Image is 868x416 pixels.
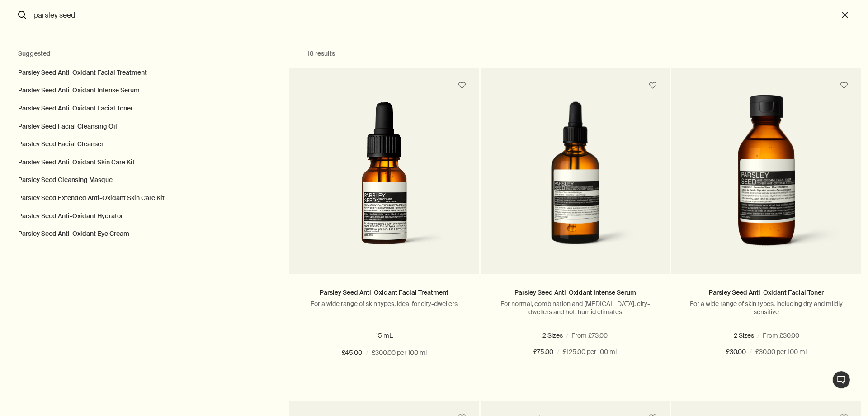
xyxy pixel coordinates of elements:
[709,288,824,296] a: Parsley Seed Anti-Oxidant Facial Toner
[303,101,466,260] img: Parsley Seed Anti-Oxidant Facial Treatment with pipette
[303,300,466,308] p: For a wide range of skin types, ideal for city-dwellers
[563,347,617,358] span: £125.00 per 100 ml
[481,93,670,274] a: Parsley Seed Anti-Oxidant Intense Serum
[726,347,746,358] span: £30.00
[307,48,633,59] h2: 18 results
[685,300,848,316] p: For a wide range of skin types, including dry and mildly sensitive
[494,300,657,316] p: For normal, combination and [MEDICAL_DATA], city-dwellers and hot, humid climates
[342,348,362,359] span: £45.00
[514,288,636,296] a: Parsley Seed Anti-Oxidant Intense Serum
[645,77,661,94] button: Save to cabinet
[832,371,850,389] button: Live Assistance
[539,331,563,339] span: 60 mL
[580,331,617,339] span: 60 mL refill
[366,348,368,359] span: /
[494,101,657,260] img: Parsley Seed Anti-Oxidant Intense Serum
[557,347,559,358] span: /
[777,331,804,339] span: 200 mL
[836,77,852,94] button: Save to cabinet
[289,93,479,274] a: Parsley Seed Anti-Oxidant Facial Treatment with pipette
[734,331,760,339] span: 100 mL
[454,77,470,94] button: Save to cabinet
[750,347,752,358] span: /
[320,288,448,296] a: Parsley Seed Anti-Oxidant Facial Treatment
[755,347,807,358] span: £30.00 per 100 ml
[671,93,861,274] a: Parsley Seed Anti-Oxidant Facial Toner in amber glass bottle
[18,48,271,59] h2: Suggested
[685,95,848,260] img: Parsley Seed Anti-Oxidant Facial Toner in amber glass bottle
[372,348,427,359] span: £300.00 per 100 ml
[533,347,553,358] span: £75.00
